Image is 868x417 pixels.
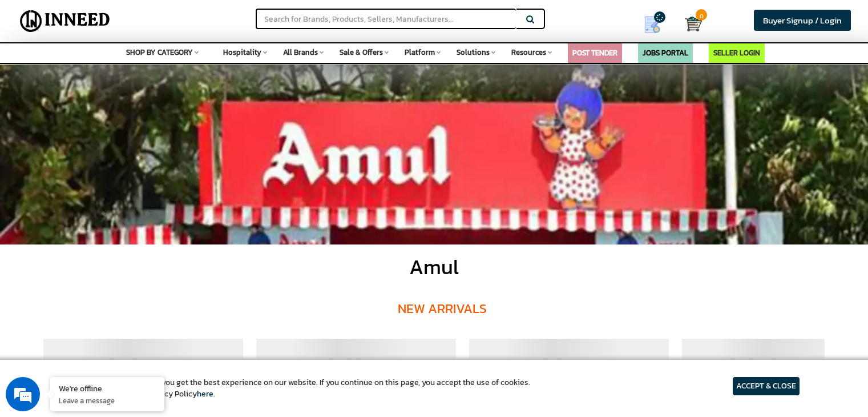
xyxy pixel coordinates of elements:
[511,47,546,58] span: Resources
[763,14,842,27] span: Buyer Signup / Login
[644,16,661,33] img: Show My Quotes
[754,10,851,31] a: Buyer Signup / Login
[696,9,707,21] span: 0
[283,47,318,58] span: All Brands
[15,7,115,35] img: Inneed.Market
[405,47,435,58] span: Platform
[628,11,685,38] a: my Quotes
[685,11,693,37] a: Cart 0
[59,395,156,406] p: Leave a message
[572,47,617,58] a: POST TENDER
[69,284,816,333] h4: New Arrivals
[340,47,383,58] span: Sale & Offers
[68,377,530,400] article: We use cookies to ensure you get the best experience on our website. If you continue on this page...
[256,9,516,29] input: Search for Brands, Products, Sellers, Manufacturers...
[713,47,760,58] a: SELLER LOGIN
[685,15,702,33] img: Cart
[197,388,213,400] a: here
[126,47,193,58] span: SHOP BY CATEGORY
[733,377,800,395] article: ACCEPT & CLOSE
[223,47,261,58] span: Hospitality
[643,47,688,58] a: JOBS PORTAL
[59,383,156,394] div: We're offline
[457,47,490,58] span: Solutions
